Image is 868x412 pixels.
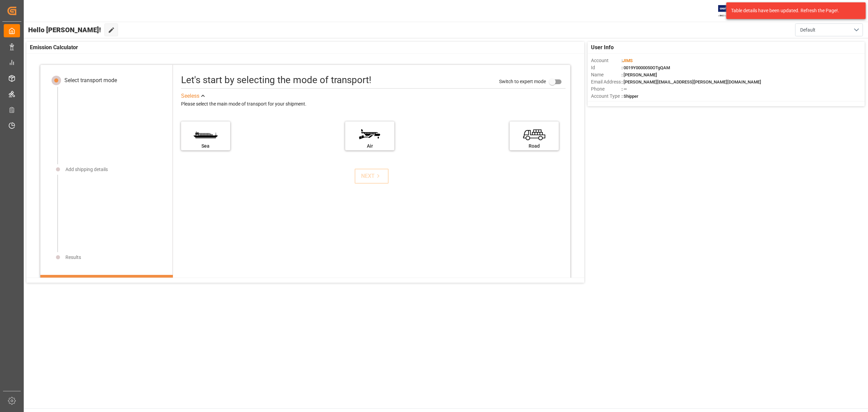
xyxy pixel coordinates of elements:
[591,71,622,78] span: Name
[622,94,638,99] span: : Shipper
[800,26,815,34] span: Default
[623,58,633,63] span: JIMS
[361,172,382,180] div: NEXT
[355,169,389,184] button: NEXT
[513,143,555,150] div: Road
[591,86,622,93] span: Phone
[622,65,670,70] span: : 0019Y0000050OTgQAM
[622,87,627,92] span: : —
[28,23,101,36] span: Hello [PERSON_NAME]!
[591,57,622,64] span: Account
[591,43,614,52] span: User Info
[591,78,622,86] span: Email Address
[499,79,546,84] span: Switch to expert mode
[795,23,863,36] button: open menu
[181,100,566,108] div: Please select the main mode of transport for your shipment.
[591,93,622,100] span: Account Type
[731,7,856,14] div: Table details have been updated. Refresh the Page!.
[622,72,657,77] span: : [PERSON_NAME]
[622,58,633,63] span: :
[349,143,391,150] div: Air
[184,143,227,150] div: Sea
[65,166,108,173] div: Add shipping details
[622,79,761,85] span: : [PERSON_NAME][EMAIL_ADDRESS][PERSON_NAME][DOMAIN_NAME]
[718,5,742,17] img: Exertis%20JAM%20-%20Email%20Logo.jpg_1722504956.jpg
[65,254,81,261] div: Results
[64,76,117,85] div: Select transport mode
[181,92,199,100] div: See less
[591,64,622,71] span: Id
[181,73,371,87] div: Let's start by selecting the mode of transport!
[30,43,78,52] span: Emission Calculator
